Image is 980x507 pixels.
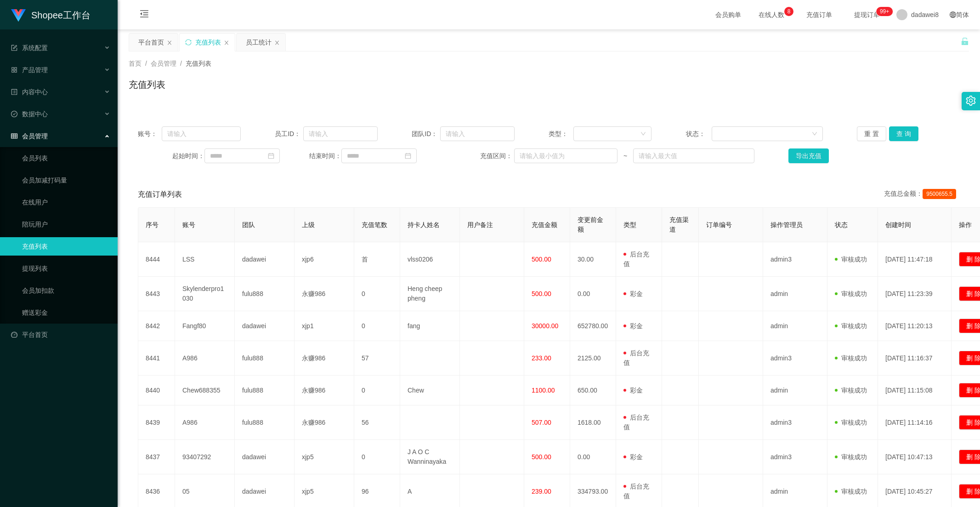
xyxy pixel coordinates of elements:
a: 会员列表 [22,149,110,167]
td: vlss0206 [400,242,460,277]
span: 产品管理 [11,66,48,74]
span: 会员管理 [11,132,48,140]
td: 30.00 [570,242,616,277]
input: 请输入最大值 [633,148,754,163]
td: Chew688355 [175,376,235,405]
i: 图标: setting [966,96,976,106]
span: ~ [617,151,634,161]
div: 员工统计 [246,34,272,51]
span: 审核成功 [835,387,867,394]
i: 图标: down [812,131,817,137]
span: 彩金 [623,290,643,297]
td: fulu888 [235,405,295,440]
input: 请输入 [303,126,378,141]
span: 结束时间： [309,151,341,161]
a: 会员加减打码量 [22,171,110,189]
td: 57 [354,341,400,376]
span: 数据中心 [11,110,48,118]
td: 0 [354,440,400,474]
span: 变更前金额 [578,216,603,233]
img: logo.9652507e.png [11,9,26,22]
span: 30000.00 [532,322,558,330]
span: 用户备注 [467,221,493,228]
td: 永赚986 [295,405,354,440]
span: 操作管理员 [770,221,803,228]
button: 查 询 [889,126,918,141]
div: 充值总金额： [884,189,960,200]
td: A986 [175,341,235,376]
i: 图标: appstore-o [11,67,17,73]
div: 平台首页 [138,34,164,51]
span: / [145,60,147,67]
td: admin3 [763,242,827,277]
td: 1618.00 [570,405,616,440]
td: 0.00 [570,440,616,474]
span: 充值笔数 [362,221,387,228]
span: 持卡人姓名 [408,221,440,228]
td: Chew [400,376,460,405]
sup: 8 [784,7,793,16]
span: 后台充值 [623,349,649,366]
span: 500.00 [532,290,551,297]
span: 彩金 [623,322,643,330]
span: 审核成功 [835,488,867,495]
td: 永赚986 [295,376,354,405]
td: 8442 [138,311,175,341]
td: 永赚986 [295,277,354,311]
a: 赠送彩金 [22,303,110,322]
i: 图标: close [224,40,229,46]
td: Skylenderpro1030 [175,277,235,311]
span: 充值订单 [802,11,837,18]
td: [DATE] 11:20:13 [878,311,952,341]
button: 重 置 [857,126,886,141]
td: admin [763,311,827,341]
input: 请输入 [440,126,515,141]
input: 请输入最小值为 [514,148,617,163]
i: 图标: table [11,133,17,139]
span: 审核成功 [835,453,867,461]
span: 创建时间 [885,221,911,228]
td: [DATE] 11:14:16 [878,405,952,440]
td: A986 [175,405,235,440]
span: 审核成功 [835,419,867,426]
td: 8439 [138,405,175,440]
td: 0 [354,376,400,405]
a: 提现列表 [22,259,110,278]
td: xjp5 [295,440,354,474]
i: 图标: close [167,40,172,46]
span: 审核成功 [835,290,867,297]
td: dadawei [235,311,295,341]
td: LSS [175,242,235,277]
span: 上级 [302,221,315,228]
span: 审核成功 [835,354,867,362]
span: 订单编号 [706,221,732,228]
td: [DATE] 11:15:08 [878,376,952,405]
i: 图标: close [274,40,280,46]
td: fulu888 [235,376,295,405]
td: fulu888 [235,277,295,311]
span: 1100.00 [532,387,555,394]
td: 93407292 [175,440,235,474]
i: 图标: check-circle-o [11,111,17,117]
span: 充值订单列表 [138,189,182,200]
span: 审核成功 [835,256,867,263]
span: 账号： [138,129,162,139]
td: Heng cheep pheng [400,277,460,311]
span: 类型： [549,129,573,139]
td: admin [763,376,827,405]
span: 233.00 [532,354,551,362]
i: 图标: form [11,45,17,51]
td: admin3 [763,341,827,376]
span: 彩金 [623,453,643,461]
h1: Shopee工作台 [31,0,91,30]
span: 充值渠道 [669,216,689,233]
span: 后台充值 [623,483,649,500]
td: fang [400,311,460,341]
td: 0 [354,277,400,311]
td: 8437 [138,440,175,474]
td: 0.00 [570,277,616,311]
td: [DATE] 11:47:18 [878,242,952,277]
td: admin3 [763,440,827,474]
td: admin [763,277,827,311]
span: 系统配置 [11,44,48,51]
